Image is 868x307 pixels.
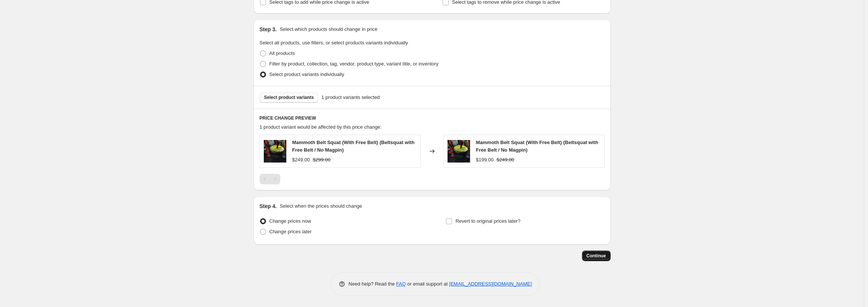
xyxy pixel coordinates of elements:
[349,281,396,287] span: Need help? Read the
[280,26,377,33] p: Select which products should change in price
[292,140,415,153] span: Mammoth Belt Squat (With Free Belt) (Beltsquat with Free Belt / No Magpin)
[260,124,382,130] span: 1 product variant would be affected by this price change:
[455,218,520,224] span: Revert to original prices later?
[313,156,331,164] strike: $299.00
[406,281,449,287] span: or email support at
[269,61,439,67] span: Filter by product, collection, tag, vendor, product type, variant title, or inventory
[260,115,605,121] h6: PRICE CHANGE PREVIEW
[449,281,532,287] a: [EMAIL_ADDRESS][DOMAIN_NAME]
[582,251,611,261] button: Continue
[260,40,408,46] span: Select all products, use filters, or select products variants individually
[292,156,310,164] div: $249.00
[264,140,286,163] img: Mammoth-Belt-Squat-_With-Free-Belt_-Fringe-Sport-107177667-107177658-107177675_80x.jpg
[280,202,362,210] p: Select when the prices should change
[269,229,312,234] span: Change prices later
[269,50,295,56] span: All products
[260,174,280,184] nav: Pagination
[476,156,494,164] div: $199.00
[260,202,277,210] h2: Step 4.
[497,156,514,164] strike: $249.00
[587,253,606,259] span: Continue
[260,92,319,103] button: Select product variants
[269,71,344,77] span: Select product variants individually
[321,94,380,101] span: 1 product variants selected
[476,140,599,153] span: Mammoth Belt Squat (With Free Belt) (Beltsquat with Free Belt / No Magpin)
[269,218,311,224] span: Change prices now
[448,140,470,163] img: Mammoth-Belt-Squat-_With-Free-Belt_-Fringe-Sport-107177667-107177658-107177675_80x.jpg
[260,26,277,33] h2: Step 3.
[264,94,314,100] span: Select product variants
[396,281,406,287] a: FAQ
